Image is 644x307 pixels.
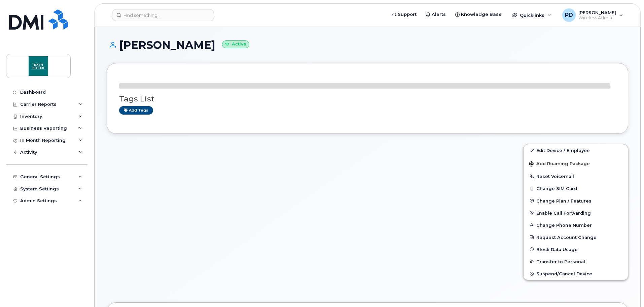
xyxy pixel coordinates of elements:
button: Reset Voicemail [524,170,628,182]
h1: [PERSON_NAME] [107,39,628,51]
span: Enable Call Forwarding [536,210,591,215]
button: Change SIM Card [524,182,628,194]
span: Suspend/Cancel Device [536,271,592,276]
h3: Tags List [119,95,616,103]
a: Add tags [119,106,153,115]
button: Block Data Usage [524,243,628,255]
a: Edit Device / Employee [524,144,628,156]
button: Transfer to Personal [524,255,628,268]
button: Request Account Change [524,231,628,243]
button: Change Phone Number [524,219,628,231]
button: Suspend/Cancel Device [524,268,628,280]
button: Enable Call Forwarding [524,207,628,219]
button: Change Plan / Features [524,195,628,207]
span: Change Plan / Features [536,198,592,203]
span: Add Roaming Package [529,161,590,167]
button: Add Roaming Package [524,156,628,170]
small: Active [222,40,249,48]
